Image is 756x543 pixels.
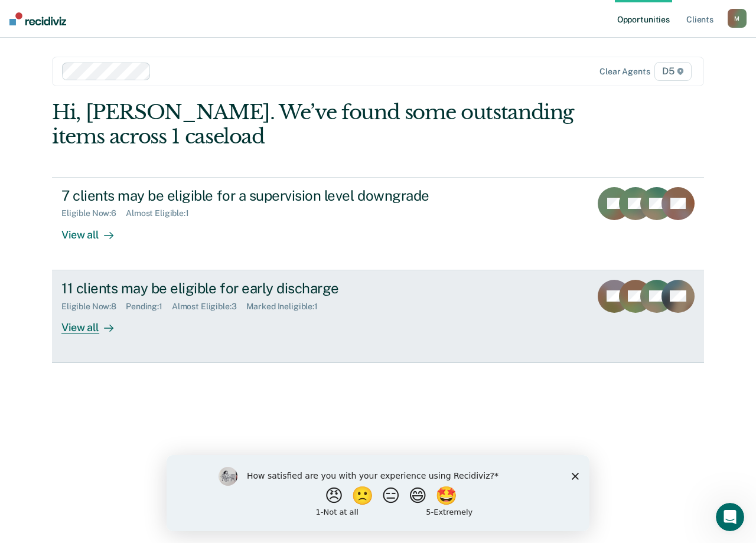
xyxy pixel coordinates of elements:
[167,455,589,531] iframe: Survey by Kim from Recidiviz
[9,12,66,25] img: Recidiviz
[61,311,128,334] div: View all
[172,302,246,312] div: Almost Eligible : 3
[716,503,744,531] iframe: Intercom live chat
[61,187,476,204] div: 7 clients may be eligible for a supervision level downgrade
[52,177,704,270] a: 7 clients may be eligible for a supervision level downgradeEligible Now:6Almost Eligible:1View all
[61,218,128,241] div: View all
[52,100,573,149] div: Hi, [PERSON_NAME]. We’ve found some outstanding items across 1 caseload
[61,280,476,297] div: 11 clients may be eligible for early discharge
[126,302,172,312] div: Pending : 1
[52,270,704,363] a: 11 clients may be eligible for early dischargeEligible Now:8Pending:1Almost Eligible:3Marked Inel...
[654,62,692,81] span: D5
[61,208,126,218] div: Eligible Now : 6
[61,302,126,312] div: Eligible Now : 8
[246,302,327,312] div: Marked Ineligible : 1
[599,67,650,77] div: Clear agents
[126,208,198,218] div: Almost Eligible : 1
[728,9,747,28] button: M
